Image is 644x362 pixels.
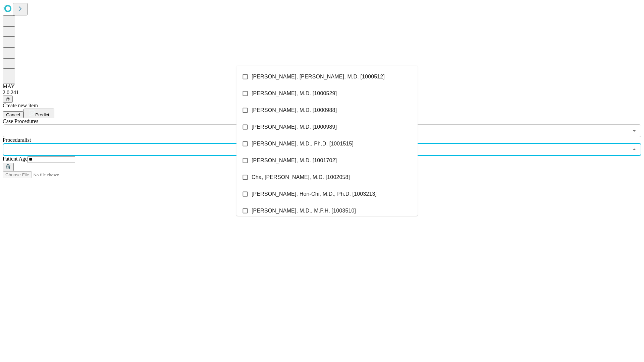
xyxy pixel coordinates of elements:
[252,73,385,81] span: [PERSON_NAME], [PERSON_NAME], M.D. [1000512]
[252,89,337,98] span: [PERSON_NAME], M.D. [1000529]
[252,123,337,131] span: [PERSON_NAME], M.D. [1000989]
[630,145,639,154] button: Close
[23,109,54,118] button: Predict
[3,89,641,96] div: 2.0.241
[252,207,356,215] span: [PERSON_NAME], M.D., M.P.H. [1003510]
[3,103,38,108] span: Create new item
[630,126,639,135] button: Open
[3,137,31,143] span: Proceduralist
[252,140,354,148] span: [PERSON_NAME], M.D., Ph.D. [1001515]
[252,190,377,198] span: [PERSON_NAME], Hon-Chi, M.D., Ph.D. [1003213]
[35,112,49,117] span: Predict
[3,96,13,103] button: @
[3,156,28,162] span: Patient Age
[252,106,337,114] span: [PERSON_NAME], M.D. [1000988]
[252,173,350,181] span: Cha, [PERSON_NAME], M.D. [1002058]
[252,157,337,165] span: [PERSON_NAME], M.D. [1001702]
[5,97,10,102] span: @
[3,111,23,118] button: Cancel
[3,118,38,124] span: Scheduled Procedure
[6,112,20,117] span: Cancel
[3,83,641,89] div: MAY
